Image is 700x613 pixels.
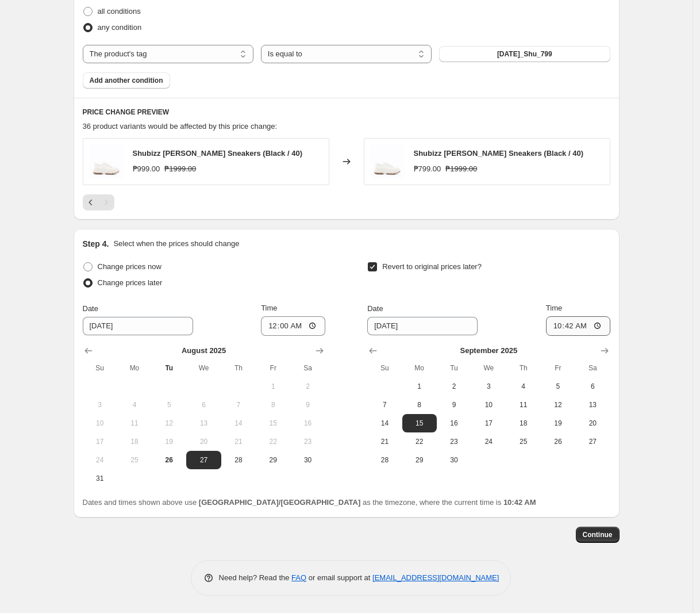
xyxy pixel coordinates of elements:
[256,377,290,396] button: Friday August 1 2025
[402,414,437,432] button: Monday September 15 2025
[260,455,286,465] span: 29
[226,455,251,465] span: 28
[372,363,397,373] span: Su
[295,437,320,446] span: 23
[295,455,320,465] span: 30
[122,363,147,373] span: Mo
[545,419,571,428] span: 19
[445,163,477,175] strike: ₱1999.00
[437,451,471,469] button: Tuesday September 30 2025
[83,304,98,313] span: Date
[402,377,437,396] button: Monday September 1 2025
[575,377,610,396] button: Saturday September 6 2025
[295,419,320,428] span: 16
[156,437,182,446] span: 19
[437,396,471,414] button: Tuesday September 9 2025
[545,437,571,446] span: 26
[90,76,163,85] span: Add another condition
[152,432,186,451] button: Tuesday August 19 2025
[476,419,501,428] span: 17
[441,455,467,465] span: 30
[575,359,610,377] th: Saturday
[471,432,506,451] button: Wednesday September 24 2025
[439,46,610,62] button: [DATE]_Shu_799
[122,419,147,428] span: 11
[221,451,256,469] button: Thursday August 28 2025
[83,194,114,210] nav: Pagination
[98,262,161,271] span: Change prices now
[117,359,152,377] th: Monday
[510,400,536,409] span: 11
[580,363,605,373] span: Sa
[441,400,467,409] span: 9
[226,419,251,428] span: 14
[437,432,471,451] button: Tuesday September 23 2025
[290,432,325,451] button: Saturday August 23 2025
[295,400,320,409] span: 9
[83,396,117,414] button: Sunday August 3 2025
[497,49,552,59] span: [DATE]_Shu_799
[83,469,117,488] button: Sunday August 31 2025
[256,396,290,414] button: Friday August 8 2025
[367,359,402,377] th: Sunday
[221,432,256,451] button: Thursday August 21 2025
[83,414,117,432] button: Sunday August 10 2025
[541,377,575,396] button: Friday September 5 2025
[476,400,501,409] span: 10
[382,262,482,271] span: Revert to original prices later?
[80,343,97,359] button: Show previous month, July 2025
[575,432,610,451] button: Saturday September 27 2025
[256,414,290,432] button: Friday August 15 2025
[441,437,467,446] span: 23
[407,419,432,428] span: 15
[260,437,286,446] span: 22
[186,396,221,414] button: Wednesday August 6 2025
[260,400,286,409] span: 8
[221,414,256,432] button: Thursday August 14 2025
[437,414,471,432] button: Tuesday September 16 2025
[580,419,605,428] span: 20
[290,377,325,396] button: Saturday August 2 2025
[471,396,506,414] button: Wednesday September 10 2025
[290,396,325,414] button: Saturday August 9 2025
[437,377,471,396] button: Tuesday September 2 2025
[546,304,562,312] span: Time
[83,498,536,507] span: Dates and times shown above use as the timezone, where the current time is
[510,419,536,428] span: 18
[83,194,99,210] button: Previous
[476,382,501,391] span: 3
[372,455,397,465] span: 28
[186,414,221,432] button: Wednesday August 13 2025
[291,573,306,582] a: FAQ
[260,363,286,373] span: Fr
[122,400,147,409] span: 4
[186,359,221,377] th: Wednesday
[87,400,113,409] span: 3
[365,343,381,359] button: Show previous month, August 2025
[580,400,605,409] span: 13
[83,72,170,89] button: Add another condition
[476,363,501,373] span: We
[506,432,540,451] button: Thursday September 25 2025
[414,163,441,175] div: ₱799.00
[156,363,182,373] span: Tu
[122,437,147,446] span: 18
[414,149,583,158] span: Shubizz [PERSON_NAME] Sneakers (Black / 40)
[402,432,437,451] button: Monday September 22 2025
[83,432,117,451] button: Sunday August 17 2025
[117,396,152,414] button: Monday August 4 2025
[506,377,540,396] button: Thursday September 4 2025
[506,414,540,432] button: Thursday September 18 2025
[191,419,216,428] span: 13
[87,437,113,446] span: 17
[89,144,124,179] img: Marigold_Cream_1_80x.jpg
[407,437,432,446] span: 22
[367,451,402,469] button: Sunday September 28 2025
[164,163,196,175] strike: ₱1999.00
[541,396,575,414] button: Friday September 12 2025
[545,400,571,409] span: 12
[260,382,286,391] span: 1
[510,437,536,446] span: 25
[402,359,437,377] th: Monday
[510,363,536,373] span: Th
